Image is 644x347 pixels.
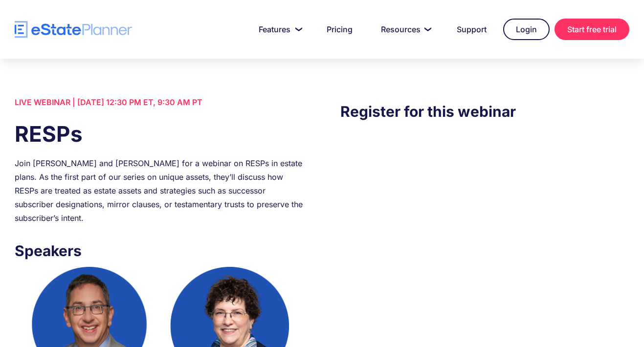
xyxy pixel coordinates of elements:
a: Start free trial [555,19,629,40]
a: Resources [369,20,440,39]
h1: RESPs [15,119,304,149]
a: Support [445,20,498,39]
div: Join [PERSON_NAME] and [PERSON_NAME] for a webinar on RESPs in estate plans. As the first part of... [15,156,304,225]
h3: Register for this webinar [340,100,629,123]
a: Features [247,20,310,39]
a: Pricing [315,20,364,39]
div: LIVE WEBINAR | [DATE] 12:30 PM ET, 9:30 AM PT [15,95,304,109]
a: home [15,21,132,38]
a: Login [503,19,550,40]
iframe: Form 0 [340,142,629,317]
h3: Speakers [15,239,304,262]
